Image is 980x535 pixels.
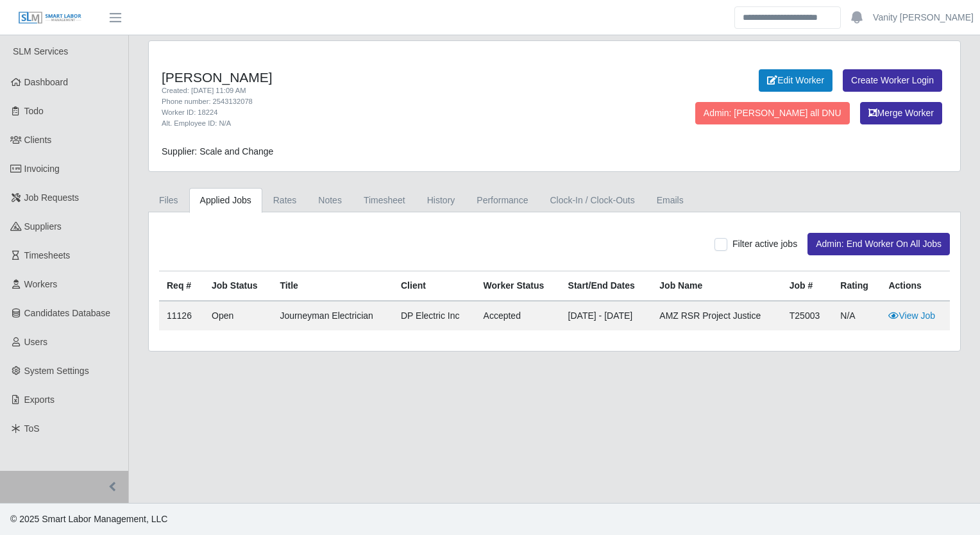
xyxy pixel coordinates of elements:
[832,301,881,330] td: N/A
[353,188,416,213] a: Timesheet
[695,102,850,124] button: Admin: [PERSON_NAME] all DNU
[162,118,612,129] div: Alt. Employee ID: N/A
[652,301,781,330] td: AMZ RSR Project Justice
[843,69,942,92] a: Create Worker Login
[24,221,62,232] span: Suppliers
[466,188,539,213] a: Performance
[148,188,189,213] a: Files
[539,188,645,213] a: Clock-In / Clock-Outs
[873,11,974,24] a: Vanity [PERSON_NAME]
[10,514,167,524] span: © 2025 Smart Labor Management, LLC
[162,146,273,157] span: Supplier: Scale and Change
[204,271,272,301] th: Job Status
[162,96,612,107] div: Phone number: 2543132078
[162,69,612,85] h4: [PERSON_NAME]
[159,271,204,301] th: Req #
[24,279,58,289] span: Workers
[162,107,612,118] div: Worker ID: 18224
[561,271,652,301] th: Start/End Dates
[272,271,393,301] th: Title
[888,310,935,321] a: View Job
[272,301,393,330] td: Journeyman Electrician
[24,106,44,116] span: Todo
[393,271,476,301] th: Client
[881,271,950,301] th: Actions
[18,11,82,25] img: SLM Logo
[159,301,204,330] td: 11126
[652,271,781,301] th: Job Name
[24,337,48,347] span: Users
[734,6,841,29] input: Search
[732,239,797,249] span: Filter active jobs
[832,271,881,301] th: Rating
[24,135,52,145] span: Clients
[476,271,561,301] th: Worker Status
[759,69,832,92] a: Edit Worker
[807,233,950,255] button: Admin: End Worker On All Jobs
[24,250,71,260] span: Timesheets
[24,192,80,203] span: Job Requests
[24,366,89,376] span: System Settings
[476,301,561,330] td: accepted
[262,188,308,213] a: Rates
[782,301,833,330] td: T25003
[307,188,353,213] a: Notes
[646,188,695,213] a: Emails
[24,395,55,405] span: Exports
[162,85,612,96] div: Created: [DATE] 11:09 AM
[782,271,833,301] th: Job #
[393,301,476,330] td: DP Electric Inc
[24,423,40,434] span: ToS
[561,301,652,330] td: [DATE] - [DATE]
[860,102,942,124] button: Merge Worker
[24,164,60,174] span: Invoicing
[189,188,262,213] a: Applied Jobs
[24,77,69,87] span: Dashboard
[24,308,111,318] span: Candidates Database
[13,46,68,56] span: SLM Services
[416,188,466,213] a: History
[204,301,272,330] td: Open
